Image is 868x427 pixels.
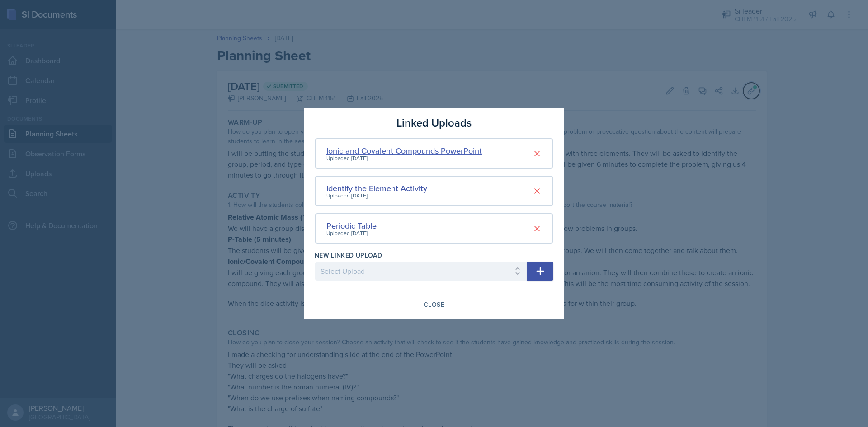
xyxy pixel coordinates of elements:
div: Identify the Element Activity [326,182,427,194]
div: Close [424,301,444,308]
button: Close [418,297,450,312]
div: Periodic Table [326,220,377,232]
h3: Linked Uploads [396,115,472,131]
div: Uploaded [DATE] [326,229,377,237]
div: Ionic and Covalent Compounds PowerPoint [326,145,482,157]
div: Uploaded [DATE] [326,192,427,200]
label: New Linked Upload [315,251,382,260]
div: Uploaded [DATE] [326,154,482,162]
